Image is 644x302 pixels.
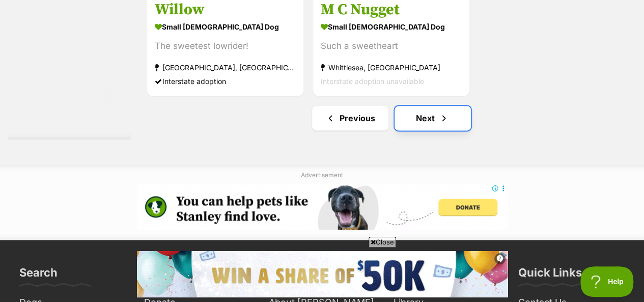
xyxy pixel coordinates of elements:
[137,184,508,230] iframe: Advertisement
[1,1,370,45] a: This Mixture "Burns" Away The [MEDICAL_DATA] After the First Use! Lifestyle FixesOPEN
[90,33,279,39] span: Lifestyle Fixes
[1,1,8,8] a: ad
[146,106,636,130] nav: Pagination
[495,254,505,263] img: info.svg
[155,74,296,88] div: Interstate adoption
[334,20,355,28] div: OPEN
[90,7,296,30] span: This Mixture "Burns" Away The [MEDICAL_DATA] After the First Use!
[1,1,77,45] img: This Mixture
[580,266,634,297] iframe: Help Scout Beacon - Open
[321,61,462,74] strong: Whittlesea, [GEOGRAPHIC_DATA]
[321,39,462,53] div: Such a sweetheart
[19,265,58,286] h3: Search
[518,265,582,286] h3: Quick Links
[312,106,388,130] a: Previous page
[369,237,396,247] span: Close
[155,19,296,34] strong: small [DEMOGRAPHIC_DATA] Dog
[363,1,370,7] img: adchoices.png
[321,19,462,34] strong: small [DEMOGRAPHIC_DATA] Dog
[155,61,296,74] strong: [GEOGRAPHIC_DATA], [GEOGRAPHIC_DATA]
[155,39,296,53] div: The sweetest lowrider!
[321,77,424,86] span: Interstate adoption unavailable
[395,106,471,130] a: Next page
